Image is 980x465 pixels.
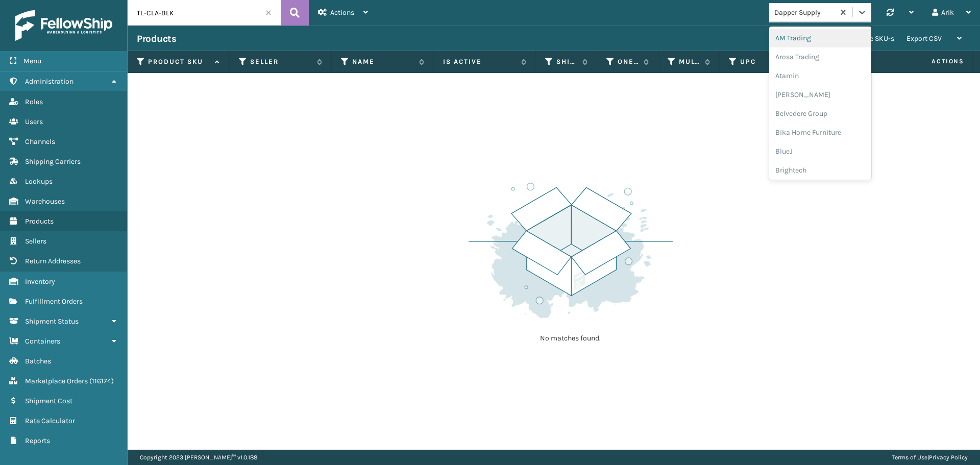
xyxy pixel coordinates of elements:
[25,436,50,445] span: Reports
[25,357,51,365] span: Batches
[330,8,354,17] span: Actions
[769,142,871,161] div: BlueJ
[137,33,176,45] h3: Products
[769,123,871,142] div: Bika Home Furniture
[89,377,114,385] span: ( 116174 )
[892,454,927,461] a: Terms of Use
[25,157,81,166] span: Shipping Carriers
[25,77,73,86] span: Administration
[25,257,81,265] span: Return Addresses
[774,7,835,18] div: Dapper Supply
[25,97,43,106] span: Roles
[15,10,112,41] img: logo
[25,377,88,385] span: Marketplace Orders
[679,57,700,66] label: Multi Packaged
[899,53,970,70] span: Actions
[618,57,639,66] label: One Per Box
[769,104,871,123] div: Belvedere Group
[140,450,257,465] p: Copyright 2023 [PERSON_NAME]™ v 1.0.188
[25,237,46,246] span: Sellers
[892,450,968,465] div: |
[25,177,53,186] span: Lookups
[443,57,516,66] label: Is Active
[906,34,942,43] span: Export CSV
[769,29,871,47] div: AM Trading
[769,161,871,180] div: Brightech
[25,397,72,405] span: Shipment Cost
[556,57,577,66] label: Shippable
[769,66,871,85] div: Atamin
[352,57,414,66] label: Name
[25,277,55,286] span: Inventory
[769,47,871,66] div: Arosa Trading
[769,85,871,104] div: [PERSON_NAME]
[25,137,55,146] span: Channels
[25,417,75,425] span: Rate Calculator
[842,57,904,66] label: Length
[25,197,65,206] span: Warehouses
[740,57,802,66] label: UPC
[148,57,210,66] label: Product SKU
[250,57,312,66] label: Seller
[929,454,968,461] a: Privacy Policy
[25,317,79,326] span: Shipment Status
[23,57,41,65] span: Menu
[25,217,54,226] span: Products
[25,117,43,126] span: Users
[25,337,60,346] span: Containers
[25,297,83,306] span: Fulfillment Orders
